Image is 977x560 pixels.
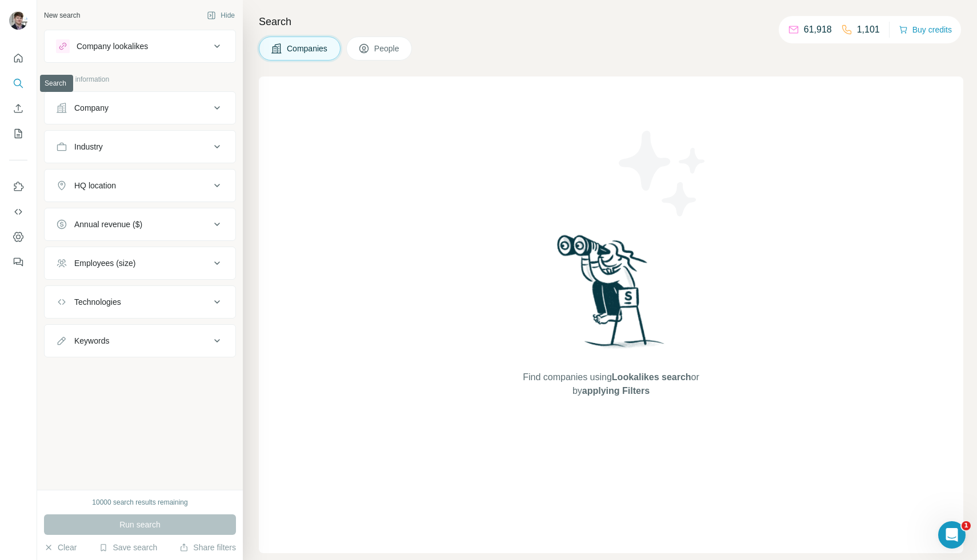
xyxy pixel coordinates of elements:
button: Buy credits [899,22,952,38]
div: Technologies [74,296,121,308]
div: Industry [74,141,103,152]
p: Company information [44,74,236,84]
button: Keywords [45,327,235,354]
button: My lists [9,123,27,144]
img: Surfe Illustration - Stars [611,122,714,225]
p: 61,918 [804,23,832,37]
button: Quick start [9,48,27,69]
button: Dashboard [9,227,27,247]
p: 1,101 [857,23,880,37]
span: applying Filters [582,386,650,396]
span: Find companies using or by [519,370,702,398]
span: Companies [287,43,329,54]
button: Save search [99,542,157,553]
div: Keywords [74,335,109,347]
button: Technologies [45,288,235,316]
iframe: Intercom live chat [938,521,966,549]
button: Clear [44,542,77,553]
div: Company [74,102,109,114]
img: Surfe Illustration - Woman searching with binoculars [552,232,671,359]
div: Company lookalikes [77,41,148,52]
button: Share filters [179,542,236,553]
div: New search [44,10,80,21]
span: People [374,43,401,54]
button: Company [45,94,235,122]
button: Employees (size) [45,249,235,277]
span: 1 [962,521,971,530]
button: Enrich CSV [9,98,27,119]
img: Avatar [9,11,27,30]
span: Lookalikes search [612,372,691,382]
div: HQ location [74,180,116,191]
button: Annual revenue ($) [45,211,235,238]
div: 10000 search results remaining [92,497,187,507]
button: Use Surfe on LinkedIn [9,176,27,197]
div: Employees (size) [74,257,135,269]
button: Search [9,73,27,94]
button: Industry [45,133,235,160]
div: Annual revenue ($) [74,219,142,230]
button: Hide [199,7,243,24]
button: Use Surfe API [9,202,27,222]
button: Feedback [9,252,27,272]
button: HQ location [45,172,235,199]
button: Company lookalikes [45,33,235,60]
h4: Search [259,14,963,30]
